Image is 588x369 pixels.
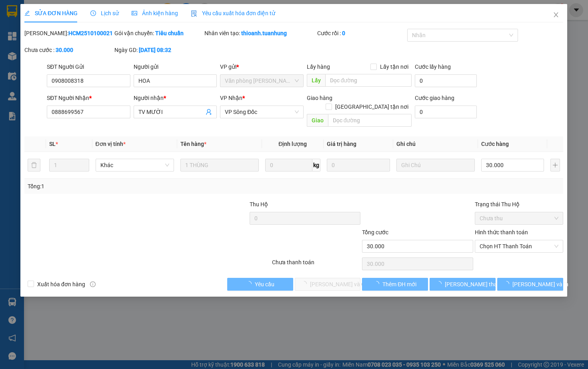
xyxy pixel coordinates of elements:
label: Cước giao hàng [415,95,455,101]
b: 0 [342,30,345,36]
input: Cước lấy hàng [415,74,477,87]
input: Ghi Chú [396,159,475,172]
span: Giá trị hàng [327,141,356,147]
span: Lịch sử [91,10,119,16]
input: Dọc đường [328,114,412,127]
button: Close [545,4,568,26]
span: Văn phòng Hồ Chí Minh [225,75,299,87]
label: Cước lấy hàng [415,64,451,70]
span: [PERSON_NAME] và In [513,280,569,289]
span: VP Nhận [220,95,243,101]
span: edit [24,10,30,16]
div: [PERSON_NAME]: [24,29,113,38]
button: plus [551,159,560,172]
div: SĐT Người Gửi [47,62,130,71]
span: [PERSON_NAME] thay đổi [445,280,509,289]
button: Yêu cầu [227,278,293,291]
span: Lấy [307,74,325,87]
button: Thêm ĐH mới [362,278,428,291]
div: Nhân viên tạo: [205,29,316,38]
span: Xuất hóa đơn hàng [34,280,88,289]
button: delete [28,159,40,172]
div: Gói vận chuyển: [115,29,203,38]
b: [DATE] 08:32 [139,47,172,53]
div: Chưa thanh toán [272,258,362,272]
div: Người nhận [134,94,217,102]
label: Hình thức thanh toán [475,229,528,235]
b: Tiêu chuẩn [156,30,184,36]
span: Định lượng [279,141,307,147]
input: VD: Bàn, Ghế [180,159,259,172]
span: clock-circle [91,10,96,16]
span: loading [436,281,445,287]
button: [PERSON_NAME] và In [498,278,564,291]
span: picture [132,10,138,16]
span: Yêu cầu [255,280,274,289]
div: VP gửi [220,62,304,71]
div: Chưa cước : [24,46,113,54]
span: Ảnh kiện hàng [132,10,178,16]
span: Chưa thu [480,212,558,224]
th: Ghi chú [393,136,478,152]
span: Thu Hộ [250,201,268,207]
span: Khác [100,159,169,171]
span: Giao [307,114,328,127]
div: Ngày GD: [115,46,203,54]
span: VP Sông Đốc [225,106,299,118]
button: [PERSON_NAME] và Giao hàng [295,278,361,291]
span: loading [504,281,513,287]
img: icon [191,10,198,17]
span: close [553,12,560,18]
div: Cước rồi : [317,29,406,38]
b: HCM2510100021 [68,30,113,36]
span: Cước hàng [481,141,509,147]
span: loading [374,281,383,287]
span: user-add [206,109,212,115]
span: [GEOGRAPHIC_DATA] tận nơi [332,102,412,111]
span: loading [246,281,255,287]
span: Thêm ĐH mới [383,280,417,289]
button: [PERSON_NAME] thay đổi [430,278,496,291]
span: Đơn vị tính [96,141,126,147]
span: SỬA ĐƠN HÀNG [24,10,78,16]
span: Giao hàng [307,95,332,101]
span: info-circle [90,281,96,287]
span: Chọn HT Thanh Toán [480,240,558,252]
b: thioanh.tuanhung [242,30,287,36]
input: Cước giao hàng [415,106,477,118]
input: Dọc đường [325,74,412,87]
span: Tổng cước [362,229,389,235]
span: SL [49,141,56,147]
span: Lấy tận nơi [377,62,412,71]
div: Tổng: 1 [28,182,227,191]
div: SĐT Người Nhận [47,94,130,102]
span: Yêu cầu xuất hóa đơn điện tử [191,10,276,16]
span: kg [312,159,320,172]
input: 0 [327,159,390,172]
div: Trạng thái Thu Hộ [475,200,563,209]
div: Người gửi [134,62,217,71]
span: Tên hàng [180,141,206,147]
span: Lấy hàng [307,64,330,70]
b: 30.000 [56,47,73,53]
